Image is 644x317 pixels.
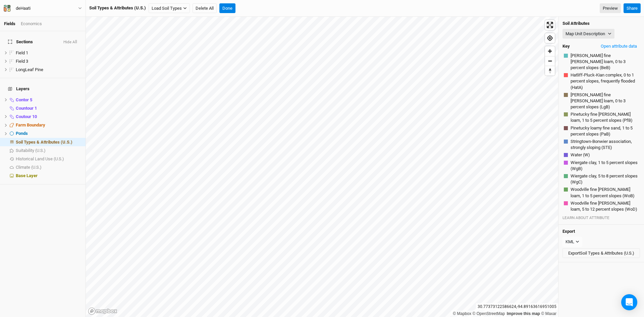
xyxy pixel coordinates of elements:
[16,122,82,128] div: Farm Boundary
[21,21,42,27] div: Economics
[16,165,82,170] div: Climate (U.S.)
[16,5,31,12] div: deHaati
[571,139,639,151] span: Stringtown-Bonwier association, strongly sloping (STE)
[545,33,555,43] button: Find my location
[507,311,540,316] a: Improve this map
[571,72,639,91] span: Hatliff-Pluck-Kian complex, 0 to 1 percent slopes, frequently flooded (HatA)
[16,67,43,72] span: LongLeaf Pine
[562,215,640,220] div: LEARN ABOUT ATTRIBUTE
[562,237,582,247] button: KML
[16,140,82,145] div: Soil Types & Attributes (U.S.)
[571,53,639,71] span: [PERSON_NAME] fine [PERSON_NAME] loam, 0 to 3 percent slopes (BeB)
[545,46,555,56] button: Zoom in
[571,111,639,123] span: Pinetucky fine [PERSON_NAME] loam, 1 to 5 percent slopes (PfB)
[16,131,28,136] span: Ponds
[571,152,590,158] span: Water (W)
[566,239,574,245] div: KML
[545,66,555,75] button: Reset bearing to north
[63,40,77,45] button: Hide All
[545,66,555,75] span: Reset bearing to north
[16,165,42,170] span: Climate (U.S.)
[571,125,639,137] span: Pinetucky loamy fine sand, 1 to 5 percent slopes (PaB)
[571,160,639,172] span: Wiergate clay, 1 to 5 percent slopes (WgB)
[16,97,32,102] span: Contor 5
[545,56,555,66] span: Zoom out
[88,307,117,315] a: Mapbox logo
[562,229,640,234] h4: Export
[621,294,637,310] div: Open Intercom Messenger
[149,3,190,13] button: Load Soil Types
[571,173,639,185] span: Wiergate clay, 5 to 8 percent slopes (WgC)
[562,29,614,39] button: Map Unit Description
[16,148,46,153] span: Suitability (U.S.)
[600,3,621,13] a: Preview
[86,17,558,317] canvas: Map
[16,131,82,136] div: Ponds
[16,156,64,161] span: Historical Land Use (U.S.)
[473,311,505,316] a: OpenStreetMap
[16,106,82,111] div: Countour 1
[562,44,570,49] h4: Key
[545,56,555,66] button: Zoom out
[571,92,639,110] span: [PERSON_NAME] fine [PERSON_NAME] loam, 0 to 3 percent slopes (LgB)
[16,148,82,153] div: Suitability (U.S.)
[16,122,45,127] span: Farm Boundary
[16,173,82,178] div: Base Layer
[16,114,82,119] div: Coutour 10
[545,20,555,30] button: Enter fullscreen
[8,39,33,45] span: Sections
[624,3,641,13] button: Share
[598,41,640,51] button: Open attribute data
[16,97,82,103] div: Contor 5
[476,303,558,310] div: 30.77373122586624 , -94.89163616951005
[3,5,82,12] button: deHaati
[16,140,72,145] span: Soil Types & Attributes (U.S.)
[16,67,82,72] div: LongLeaf Pine
[89,5,146,11] div: Soil Types & Attributes (U.S.)
[541,311,556,316] a: Maxar
[16,50,82,56] div: Field 1
[16,59,82,64] div: Field 3
[16,106,37,111] span: Countour 1
[16,50,28,55] span: Field 1
[4,82,82,96] h4: Layers
[562,21,640,26] h4: Soil Attributes
[16,114,37,119] span: Coutour 10
[16,59,28,64] span: Field 3
[571,200,639,212] span: Woodville fine [PERSON_NAME] loam, 5 to 12 percent slopes (WoD)
[219,3,235,13] button: Done
[193,3,217,13] button: Delete All
[16,156,82,162] div: Historical Land Use (U.S.)
[16,173,38,178] span: Base Layer
[571,187,639,199] span: Woodville fine [PERSON_NAME] loam, 1 to 5 percent slopes (WoB)
[4,21,15,26] a: Fields
[453,311,471,316] a: Mapbox
[562,248,640,258] button: ExportSoil Types & Attributes (U.S.)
